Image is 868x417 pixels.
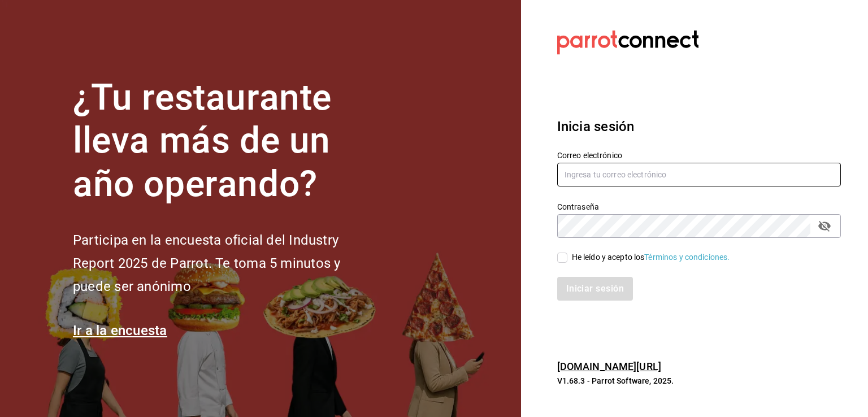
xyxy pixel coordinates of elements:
[557,375,841,386] p: V1.68.3 - Parrot Software, 2025.
[73,229,378,298] h2: Participa en la encuesta oficial del Industry Report 2025 de Parrot. Te toma 5 minutos y puede se...
[557,151,841,159] label: Correo electrónico
[815,216,834,236] button: passwordField
[557,360,661,372] a: [DOMAIN_NAME][URL]
[557,202,841,210] label: Contraseña
[644,253,730,262] a: Términos y condiciones.
[557,116,841,137] h3: Inicia sesión
[73,76,378,206] h1: ¿Tu restaurante lleva más de un año operando?
[557,163,841,186] input: Ingresa tu correo electrónico
[73,323,167,338] a: Ir a la encuesta
[572,251,730,263] div: He leído y acepto los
